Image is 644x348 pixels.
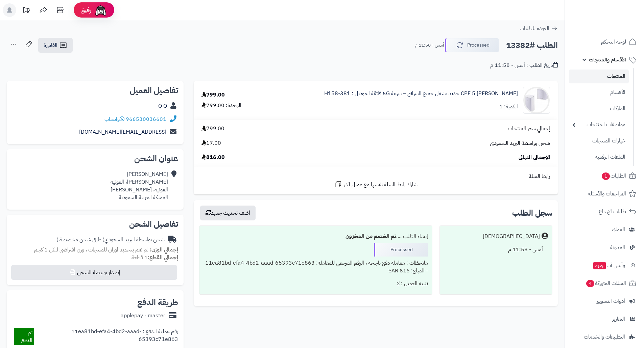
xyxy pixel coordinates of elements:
a: المدونة [569,239,640,256]
a: [PERSON_NAME] CPE 5 جديد يشغل جميع الشرائح – سرعة 5G فائقة الموديل : H158-381 [324,90,518,98]
strong: إجمالي الوزن: [150,246,178,254]
a: مواصفات المنتجات [569,117,629,132]
a: Q O [158,102,167,110]
span: العودة للطلبات [520,24,549,32]
h2: تفاصيل الشحن [12,220,178,228]
span: العملاء [612,225,625,234]
div: الوحدة: 799.00 [201,102,241,109]
img: 1749482700-41crEbJL45L._AC_SX679_-90x90.jpg [523,87,550,114]
div: شحن بواسطة البريد السعودي [56,236,165,244]
span: السلات المتروكة [586,278,626,288]
span: الإجمالي النهائي [519,154,550,161]
div: تاريخ الطلب : أمس - 11:58 م [490,61,558,69]
span: الأقسام والمنتجات [589,55,626,64]
button: Processed [445,38,499,52]
span: 1 [602,172,610,180]
span: جديد [593,262,606,269]
a: أدوات التسويق [569,293,640,309]
span: الطلبات [601,171,626,181]
a: المنتجات [569,70,629,83]
a: السلات المتروكة4 [569,275,640,291]
span: المدونة [610,243,625,252]
div: applepay - master [121,312,165,320]
a: خيارات المنتجات [569,134,629,148]
div: أمس - 11:58 م [444,243,548,256]
span: ( طرق شحن مخصصة ) [56,236,104,244]
a: طلبات الإرجاع [569,204,640,220]
span: المراجعات والأسئلة [588,189,626,198]
img: logo-2.png [598,19,638,33]
span: تم الدفع [21,328,32,344]
span: لم تقم بتحديد أوزان للمنتجات ، وزن افتراضي للكل 1 كجم [34,246,148,254]
span: أدوات التسويق [596,296,625,306]
a: واتساب [104,115,124,123]
div: الكمية: 1 [499,103,518,111]
span: التقارير [612,314,625,324]
a: العودة للطلبات [520,24,558,32]
small: أمس - 11:58 م [415,42,444,49]
button: أضف تحديث جديد [200,206,256,220]
span: شارك رابط السلة نفسها مع عميل آخر [344,181,418,189]
div: 799.00 [201,91,225,99]
a: العملاء [569,221,640,238]
div: إنشاء الطلب .... [204,230,428,243]
span: 17.00 [201,139,221,147]
h2: عنوان الشحن [12,155,178,163]
b: تم الخصم من المخزون [345,232,396,240]
a: الأقسام [569,85,629,100]
div: [PERSON_NAME] [PERSON_NAME]، العونيه العونيه، [PERSON_NAME] المملكة العربية السعودية [111,170,168,201]
div: رابط السلة [196,172,555,180]
div: ملاحظات : معاملة دفع ناجحة ، الرقم المرجعي للمعاملة: 11ea81bd-efa4-4bd2-aaad-65393c71e863 - المبل... [204,257,428,277]
span: إجمالي سعر المنتجات [508,125,550,133]
div: [DEMOGRAPHIC_DATA] [483,233,540,240]
strong: إجمالي القطع: [148,253,178,262]
span: طلبات الإرجاع [599,207,626,216]
a: 966530036601 [126,115,166,123]
h2: طريقة الدفع [137,298,178,306]
a: التقارير [569,311,640,327]
a: الملفات الرقمية [569,150,629,164]
span: 816.00 [201,154,225,161]
span: التطبيقات والخدمات [584,332,625,342]
a: لوحة التحكم [569,34,640,50]
h2: الطلب #13382 [506,38,558,52]
span: 799.00 [201,125,224,133]
span: وآتس آب [593,261,625,270]
div: Processed [374,243,428,257]
a: تحديثات المنصة [18,3,35,19]
span: شحن بواسطة البريد السعودي [490,139,550,147]
span: الفاتورة [44,41,57,49]
a: [EMAIL_ADDRESS][DOMAIN_NAME] [79,128,166,136]
div: رقم عملية الدفع : 11ea81bd-efa4-4bd2-aaad-65393c71e863 [34,328,178,345]
span: 4 [586,280,594,287]
a: التطبيقات والخدمات [569,329,640,345]
h3: سجل الطلب [512,209,552,217]
a: الماركات [569,101,629,116]
span: لوحة التحكم [601,37,626,47]
a: وآتس آبجديد [569,257,640,273]
small: 1 قطعة [132,253,178,262]
a: الفاتورة [38,38,73,53]
span: رفيق [80,6,91,14]
a: المراجعات والأسئلة [569,186,640,202]
img: ai-face.png [94,3,108,17]
button: إصدار بوليصة الشحن [11,265,177,280]
div: تنبيه العميل : لا [204,277,428,290]
h2: تفاصيل العميل [12,86,178,95]
a: الطلبات1 [569,168,640,184]
a: شارك رابط السلة نفسها مع عميل آخر [334,180,418,189]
